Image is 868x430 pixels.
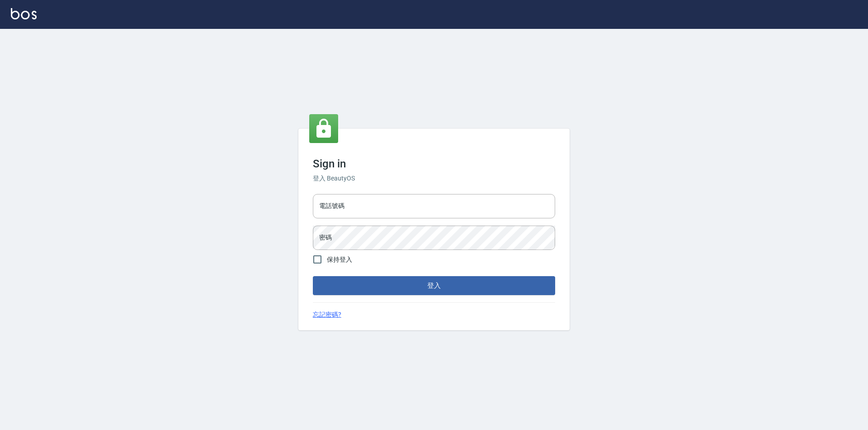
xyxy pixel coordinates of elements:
span: 保持登入 [327,255,352,264]
button: 登入 [313,276,555,295]
img: Logo [11,8,37,19]
a: 忘記密碼? [313,310,341,319]
h6: 登入 BeautyOS [313,174,555,183]
h3: Sign in [313,157,555,170]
